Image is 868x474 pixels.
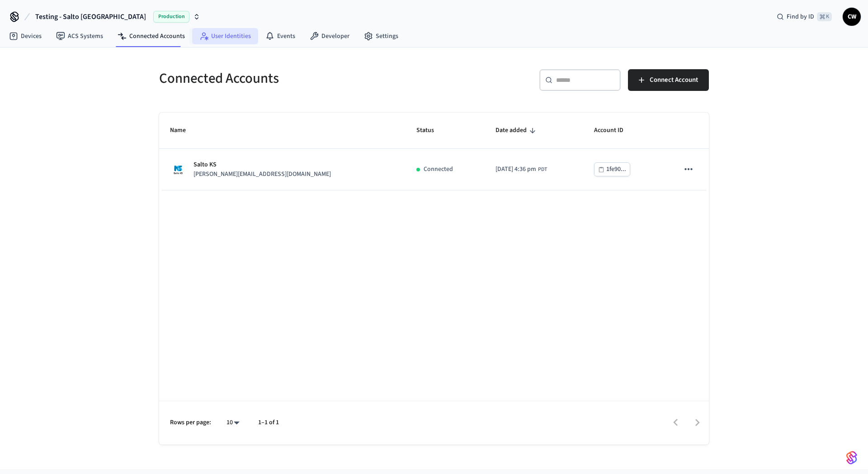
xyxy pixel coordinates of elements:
span: Date added [495,123,538,137]
p: Rows per page: [170,418,211,427]
a: Settings [357,28,406,44]
div: America/Los_Angeles [495,165,547,174]
button: Connect Account [628,69,709,91]
a: Devices [2,28,49,44]
p: Salto KS [193,160,331,170]
div: 1fe90... [606,164,626,175]
span: ⌘ K [817,12,832,21]
p: 1–1 of 1 [258,418,279,427]
span: Find by ID [787,12,814,21]
span: [DATE] 4:36 pm [495,165,536,174]
a: ACS Systems [49,28,110,44]
img: SeamLogoGradient.69752ec5.svg [846,450,857,465]
button: CW [843,8,861,26]
table: sticky table [159,113,709,190]
span: Name [170,123,198,137]
a: Connected Accounts [110,28,192,44]
div: 10 [222,416,244,429]
span: Production [153,11,189,23]
span: CW [844,9,860,25]
div: Find by ID⌘ K [769,9,839,25]
p: [PERSON_NAME][EMAIL_ADDRESS][DOMAIN_NAME] [193,170,331,179]
span: Connect Account [650,74,698,86]
span: PDT [538,166,547,174]
span: Account ID [594,123,635,137]
img: Salto KS Logo [170,161,186,178]
h5: Connected Accounts [159,69,429,88]
button: 1fe90... [594,162,630,176]
a: User Identities [192,28,258,44]
span: Testing - Salto [GEOGRAPHIC_DATA] [35,11,146,22]
span: Status [416,123,446,137]
a: Events [258,28,302,44]
a: Developer [302,28,357,44]
p: Connected [424,165,453,174]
